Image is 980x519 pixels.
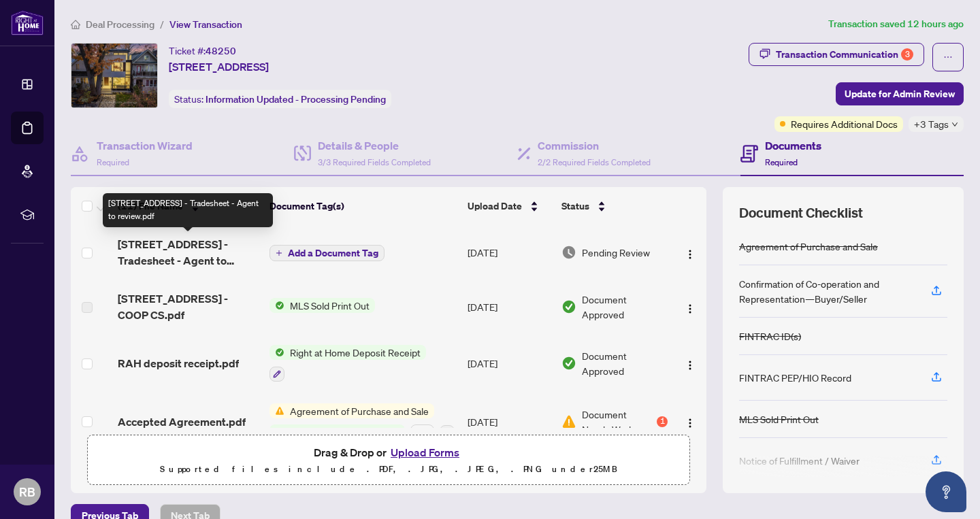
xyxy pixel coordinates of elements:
button: Add a Document Tag [269,244,385,262]
th: Status [556,187,673,225]
p: Supported files include .PDF, .JPG, .JPEG, .PNG under 25 MB [96,461,681,478]
span: ellipsis [943,52,953,62]
span: Deal Processing [86,18,154,31]
span: Agreement of Purchase and Sale [284,403,434,418]
img: Document Status [561,299,576,314]
th: (11) File Name [112,187,264,225]
div: Transaction Communication [776,44,913,65]
img: Document Status [561,414,576,429]
img: Document Status [561,245,576,260]
img: Status Icon [269,403,284,418]
button: Logo [679,296,701,318]
img: Document Status [561,356,576,371]
span: Right at Home Schedule B [284,424,405,439]
span: plus [276,250,282,256]
div: [STREET_ADDRESS] - Tradesheet - Agent to review.pdf [103,193,273,227]
button: Status IconRight at Home Deposit Receipt [269,345,426,382]
span: +3 Tags [914,116,949,132]
article: Transaction saved 12 hours ago [828,16,964,32]
span: Requires Additional Docs [791,116,898,131]
button: Transaction Communication3 [749,43,924,66]
td: [DATE] [462,225,556,280]
td: [DATE] [462,280,556,334]
span: Pending Review [582,245,650,260]
h4: Transaction Wizard [97,137,193,154]
div: 3 [901,48,913,61]
h4: Commission [538,137,651,154]
span: Document Checklist [739,203,863,222]
th: Upload Date [462,187,556,225]
button: Logo [679,241,701,263]
span: 2/2 Required Fields Completed [538,157,651,167]
img: Status Icon [269,298,284,313]
span: [STREET_ADDRESS] - COOP CS.pdf [118,290,259,323]
div: Confirmation of Co-operation and Representation—Buyer/Seller [739,276,915,306]
span: RB [19,482,35,501]
span: Drag & Drop orUpload FormsSupported files include .PDF, .JPG, .JPEG, .PNG under25MB [88,435,689,486]
span: Right at Home Deposit Receipt [284,345,426,360]
span: Accepted Agreement.pdf [118,414,246,430]
div: Notice of Fulfillment / Waiver [739,453,860,468]
span: View Transaction [169,18,242,31]
span: RAH deposit receipt.pdf [118,355,239,371]
span: 3/3 Required Fields Completed [318,157,431,167]
div: Status: [169,90,391,108]
button: Logo [679,411,701,433]
div: FINTRAC PEP/HIO Record [739,370,851,385]
span: Document Approved [582,292,668,322]
button: Upload Forms [387,443,463,461]
span: Upload Date [468,199,522,214]
span: 48250 [206,45,236,57]
span: Required [765,157,798,167]
span: Status [561,199,589,214]
div: Ticket #: [169,43,236,58]
img: Logo [685,303,696,314]
span: [STREET_ADDRESS] - Tradesheet - Agent to review.pdf [118,236,259,269]
div: FINTRAC ID(s) [739,329,801,344]
span: Update for Admin Review [845,83,955,105]
div: MLS Sold Print Out [739,412,819,426]
button: Open asap [926,471,966,512]
td: [DATE] [462,334,556,392]
button: Status IconMLS Sold Print Out [269,298,375,313]
img: IMG-E12318612_1.jpg [71,44,157,107]
h4: Details & People [318,137,431,154]
button: Status IconAgreement of Purchase and SaleStatus IconRight at Home Schedule B+2 [269,403,455,440]
span: down [951,121,958,128]
button: Add a Document Tag [269,245,385,261]
th: Document Tag(s) [264,187,462,225]
img: Status Icon [269,345,284,360]
img: Status Icon [269,424,284,439]
h4: Documents [765,137,821,154]
span: Drag & Drop or [314,443,463,461]
button: Logo [679,352,701,374]
img: Logo [685,418,696,429]
span: Document Approved [582,348,668,378]
li: / [160,16,164,32]
span: [STREET_ADDRESS] [169,58,269,75]
div: Agreement of Purchase and Sale [739,239,878,254]
span: Required [97,157,129,167]
div: 1 [657,416,668,427]
span: Add a Document Tag [288,248,378,258]
div: + 2 [410,424,434,439]
span: MLS Sold Print Out [284,298,375,313]
img: Logo [685,360,696,371]
img: Logo [685,249,696,260]
span: Information Updated - Processing Pending [206,93,386,105]
button: Update for Admin Review [836,82,964,105]
img: logo [11,10,44,35]
span: Document Needs Work [582,407,654,437]
td: [DATE] [462,392,556,451]
span: home [71,20,80,29]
